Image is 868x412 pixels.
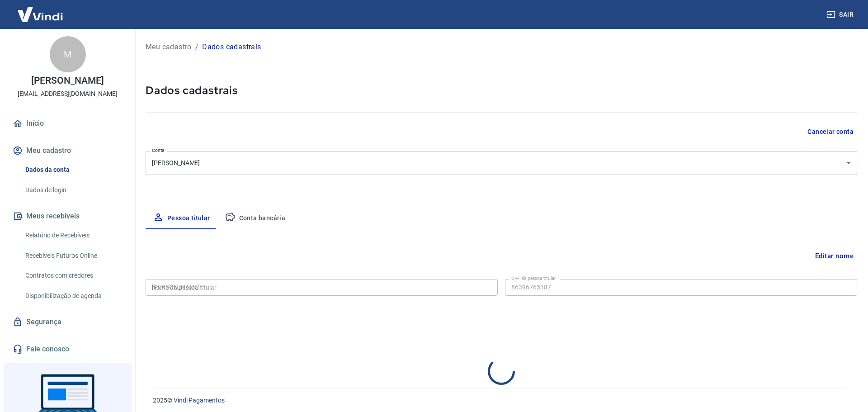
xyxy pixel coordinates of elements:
[22,246,124,265] a: Recebíveis Futuros Online
[152,147,165,154] label: Conta
[146,83,857,98] h5: Dados cadastrais
[11,206,124,226] button: Meus recebíveis
[31,76,104,85] p: [PERSON_NAME]
[195,42,198,52] p: /
[174,397,225,404] a: Vindi Pagamentos
[22,287,124,305] a: Disponibilização de agenda
[11,312,124,332] a: Segurança
[11,114,124,133] a: Início
[11,339,124,359] a: Fale conosco
[217,208,293,229] button: Conta bancária
[11,0,70,28] img: Vindi
[202,42,261,52] p: Dados cadastrais
[146,42,192,52] a: Meu cadastro
[811,247,857,265] button: Editar nome
[146,208,217,229] button: Pessoa titular
[146,151,857,175] div: [PERSON_NAME]
[804,123,857,140] button: Cancelar conta
[11,141,124,161] button: Meu cadastro
[50,36,86,72] div: M
[22,181,124,199] a: Dados de login
[153,396,846,405] p: 2025 ©
[22,266,124,285] a: Contratos com credores
[825,6,857,23] button: Sair
[511,275,556,282] label: CPF da pessoa titular
[22,226,124,245] a: Relatório de Recebíveis
[22,161,124,179] a: Dados da conta
[18,89,118,99] p: [EMAIL_ADDRESS][DOMAIN_NAME]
